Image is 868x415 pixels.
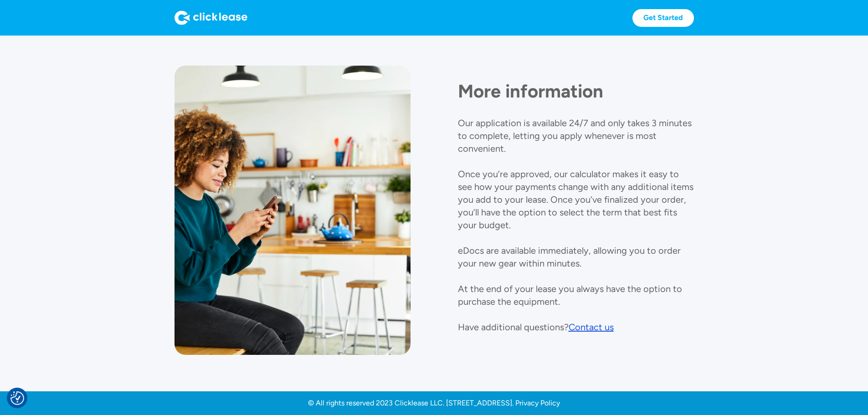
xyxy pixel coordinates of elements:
[569,321,614,333] a: Contact us
[175,10,247,25] img: Logo
[10,391,24,405] button: Consent Preferences
[569,322,614,333] div: Contact us
[308,399,560,408] a: © All rights reserved 2023 Clicklease LLC. [STREET_ADDRESS]. Privacy Policy
[458,118,693,333] p: Our application is available 24/7 and only takes 3 minutes to complete, letting you apply wheneve...
[632,9,694,27] a: Get Started
[458,80,694,102] h1: More information
[10,391,24,405] img: Revisit consent button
